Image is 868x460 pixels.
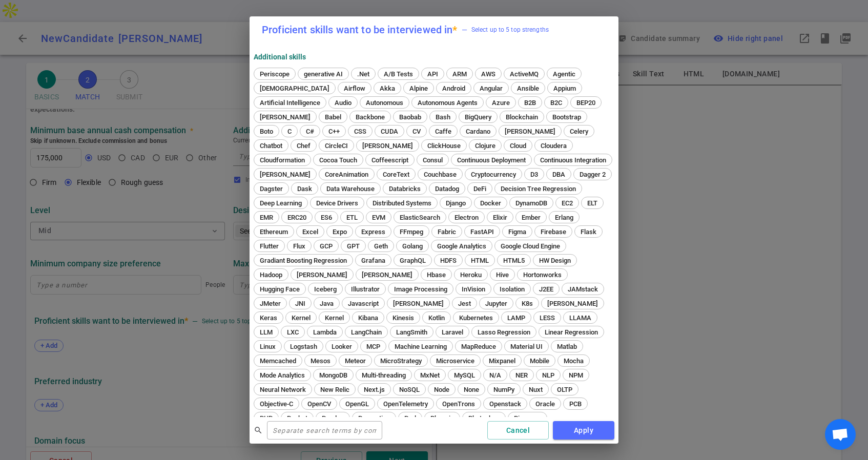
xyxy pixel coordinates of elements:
span: Kinesis [389,314,418,322]
span: Flutter [256,242,282,250]
span: Dagster [256,185,286,193]
span: Laravel [438,328,467,336]
span: Google Analytics [433,242,490,250]
span: Decision Tree Regression [497,185,580,193]
span: Appium [550,85,580,92]
span: Clojure [471,142,499,150]
span: C# [302,128,318,135]
span: Kubernetes [456,314,497,322]
span: Akka [376,85,399,92]
span: Meteor [341,357,369,365]
span: HTML5 [500,257,528,264]
span: Javascript [344,300,382,307]
span: Erlang [551,214,577,221]
span: Flux [290,242,309,250]
span: Artificial Intelligence [256,99,324,107]
span: Phoenix [427,414,458,422]
span: Baobab [396,113,425,121]
span: Docker [477,199,505,207]
span: AWS [478,70,499,78]
span: Hugging Face [256,285,303,293]
span: NER [512,371,531,379]
span: Golang [399,242,426,250]
span: ARM [449,70,470,78]
span: Mesos [307,357,334,365]
span: Distributed Systems [369,199,435,207]
span: Hortonworks [520,271,565,279]
span: Linux [256,343,279,350]
span: ERC20 [284,214,310,221]
span: OpenTelemetry [380,400,431,408]
span: Boto [256,128,277,135]
span: EMR [256,214,277,221]
span: Cocoa Touch [316,156,361,164]
span: Matlab [553,343,581,350]
span: HTML [467,257,492,264]
div: Open chat [825,419,856,450]
span: API [424,70,442,78]
span: Mode Analytics [256,371,308,379]
span: BigQuery [461,113,495,121]
span: B2C [547,99,566,107]
span: NumPy [490,386,518,393]
span: LESS [536,314,559,322]
span: [PERSON_NAME] [501,128,559,135]
span: New Relic [317,386,353,393]
span: .Net [354,70,373,78]
span: Hadoop [256,271,286,279]
strong: Additional Skills [254,53,306,61]
span: Photoshop [465,414,503,422]
span: HW Design [535,257,574,264]
span: Linear Regression [541,328,602,336]
span: Angular [476,85,506,92]
span: [PERSON_NAME] [293,271,351,279]
span: Excel [299,228,322,236]
span: CoreText [379,171,413,178]
span: Autonomous Agents [414,99,481,107]
span: C [284,128,295,135]
span: Logstash [286,343,321,350]
span: Cloudera [537,142,570,150]
span: Node [430,386,453,393]
span: Bash [432,113,454,121]
span: Chef [293,142,314,150]
span: D3 [527,171,542,178]
span: PHP [256,414,276,422]
span: Ethereum [256,228,292,236]
span: [PERSON_NAME] [544,300,602,307]
span: GPT [343,242,363,250]
span: Hive [492,271,512,279]
span: OpenTrons [439,400,479,408]
span: Bootstrap [549,113,585,121]
span: Java [316,300,337,307]
span: Autonomous [362,99,407,107]
span: LLM [256,328,276,336]
span: DBA [549,171,569,178]
span: Chatbot [256,142,286,150]
span: JNI [292,300,309,307]
span: Lasso Regression [474,328,534,336]
span: Lambda [309,328,340,336]
span: A/B Tests [380,70,417,78]
span: Perception [355,414,394,422]
span: OpenGL [342,400,373,408]
span: Flask [577,228,600,236]
span: InVision [458,285,489,293]
span: Continuous Integration [536,156,610,164]
span: Kibana [355,314,382,322]
span: Multi-threading [358,371,409,379]
span: MicroStrategy [377,357,425,365]
span: generative AI [300,70,346,78]
span: MySQL [450,371,479,379]
span: CoreAnimation [321,171,372,178]
span: FastAPI [467,228,498,236]
span: ActiveMQ [506,70,542,78]
span: Deep Learning [256,199,305,207]
span: Datadog [431,185,463,193]
span: Heroku [457,271,485,279]
span: NPM [565,371,587,379]
span: ELT [584,199,601,207]
span: Keras [256,314,281,322]
span: Gradiant Boosting Regression [256,257,350,264]
span: Pinecone [510,414,545,422]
